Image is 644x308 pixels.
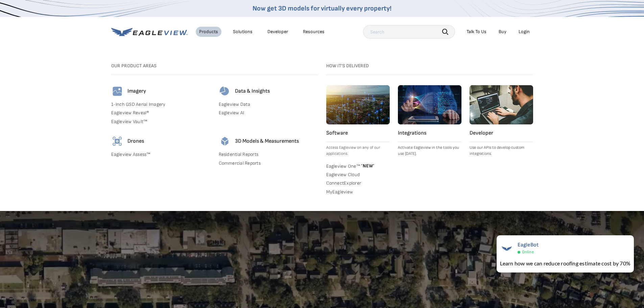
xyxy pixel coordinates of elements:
[398,85,461,157] a: Integrations Activate Eagleview in the tools you use [DATE].
[326,85,390,124] img: software.webp
[360,163,375,169] span: NEW
[111,151,211,158] a: Eagleview Assess™
[519,29,530,35] div: Login
[467,29,486,35] div: Talk To Us
[326,130,390,137] h4: Software
[470,130,533,137] h4: Developer
[219,85,231,97] img: data-icon.svg
[470,85,533,124] img: developer.webp
[235,138,299,145] h4: 3D Models & Measurements
[326,180,390,186] a: ConnectExplorer
[518,242,539,248] span: EagleBot
[326,63,533,69] h3: How it's Delivered
[267,29,288,35] a: Developer
[111,110,211,116] a: Eagleview Reveal®
[499,29,506,35] a: Buy
[111,101,211,108] a: 1-Inch GSD Aerial Imagery
[326,145,390,157] p: Access Eagleview on any of our applications.
[111,85,123,97] img: imagery-icon.svg
[326,172,390,178] a: Eagleview Cloud
[470,145,533,157] p: Use our APIs to develop custom integrations.
[326,189,390,195] a: MyEagleview
[500,242,514,255] img: EagleBot
[233,29,253,35] div: Solutions
[127,88,146,95] h4: Imagery
[303,29,325,35] div: Resources
[253,4,391,13] a: Now get 3D models for virtually every property!
[500,259,630,267] div: Learn how we can reduce roofing estimate cost by 70%
[522,250,534,255] span: Online
[111,119,211,125] a: Eagleview Vault™
[219,101,318,108] a: Eagleview Data
[219,135,231,147] img: 3d-models-icon.svg
[219,160,318,166] a: Commercial Reports
[398,85,461,124] img: integrations.webp
[111,135,123,147] img: drones-icon.svg
[470,85,533,157] a: Developer Use our APIs to develop custom integrations.
[127,138,144,145] h4: Drones
[235,88,270,95] h4: Data & Insights
[363,25,455,39] input: Search
[398,130,461,137] h4: Integrations
[219,110,318,116] a: Eagleview AI
[111,63,318,69] h3: Our Product Areas
[326,162,390,169] a: Eagleview One™ *NEW*
[398,145,461,157] p: Activate Eagleview in the tools you use [DATE].
[219,151,318,158] a: Residential Reports
[199,29,218,35] div: Products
